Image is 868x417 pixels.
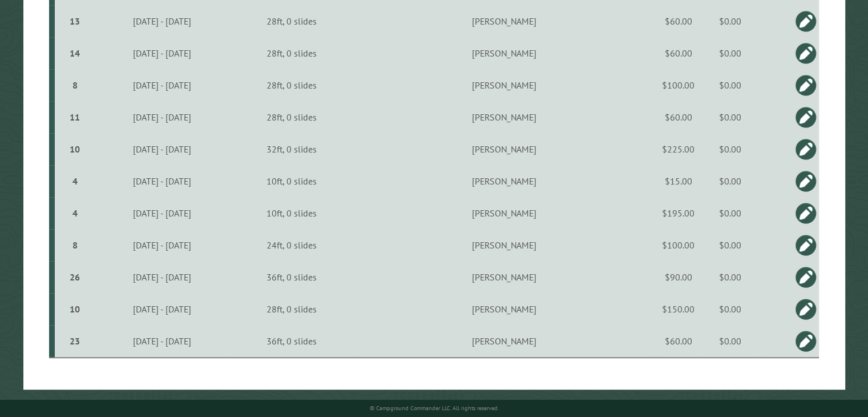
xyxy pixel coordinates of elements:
[701,101,760,133] td: $0.00
[59,175,90,187] div: 4
[231,325,352,358] td: 36ft, 0 slides
[94,47,229,59] div: [DATE] - [DATE]
[59,47,90,59] div: 14
[656,37,701,69] td: $60.00
[656,69,701,101] td: $100.00
[231,101,352,133] td: 28ft, 0 slides
[231,133,352,165] td: 32ft, 0 slides
[656,133,701,165] td: $225.00
[231,293,352,325] td: 28ft, 0 slides
[59,335,90,347] div: 23
[352,5,655,37] td: [PERSON_NAME]
[352,101,655,133] td: [PERSON_NAME]
[656,101,701,133] td: $60.00
[231,229,352,261] td: 24ft, 0 slides
[656,261,701,293] td: $90.00
[701,69,760,101] td: $0.00
[59,271,90,283] div: 26
[59,143,90,155] div: 10
[231,37,352,69] td: 28ft, 0 slides
[231,261,352,293] td: 36ft, 0 slides
[701,293,760,325] td: $0.00
[656,293,701,325] td: $150.00
[352,69,655,101] td: [PERSON_NAME]
[701,229,760,261] td: $0.00
[94,175,229,187] div: [DATE] - [DATE]
[352,197,655,229] td: [PERSON_NAME]
[701,133,760,165] td: $0.00
[701,197,760,229] td: $0.00
[94,111,229,123] div: [DATE] - [DATE]
[656,325,701,358] td: $60.00
[94,15,229,27] div: [DATE] - [DATE]
[352,293,655,325] td: [PERSON_NAME]
[94,335,229,347] div: [DATE] - [DATE]
[59,239,90,251] div: 8
[231,165,352,197] td: 10ft, 0 slides
[656,197,701,229] td: $195.00
[656,165,701,197] td: $15.00
[94,271,229,283] div: [DATE] - [DATE]
[370,404,499,412] small: © Campground Commander LLC. All rights reserved.
[352,325,655,358] td: [PERSON_NAME]
[231,5,352,37] td: 28ft, 0 slides
[94,303,229,315] div: [DATE] - [DATE]
[94,207,229,219] div: [DATE] - [DATE]
[656,5,701,37] td: $60.00
[701,165,760,197] td: $0.00
[352,229,655,261] td: [PERSON_NAME]
[352,37,655,69] td: [PERSON_NAME]
[59,111,90,123] div: 11
[94,239,229,251] div: [DATE] - [DATE]
[231,69,352,101] td: 28ft, 0 slides
[701,261,760,293] td: $0.00
[59,15,90,27] div: 13
[94,143,229,155] div: [DATE] - [DATE]
[656,229,701,261] td: $100.00
[94,79,229,91] div: [DATE] - [DATE]
[352,165,655,197] td: [PERSON_NAME]
[701,37,760,69] td: $0.00
[701,325,760,358] td: $0.00
[59,79,90,91] div: 8
[701,5,760,37] td: $0.00
[231,197,352,229] td: 10ft, 0 slides
[352,261,655,293] td: [PERSON_NAME]
[352,133,655,165] td: [PERSON_NAME]
[59,207,90,219] div: 4
[59,303,90,315] div: 10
